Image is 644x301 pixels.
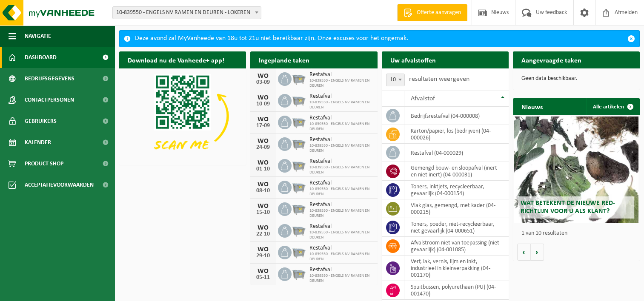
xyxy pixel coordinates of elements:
[521,76,631,82] p: Geen data beschikbaar.
[119,51,233,68] h2: Download nu de Vanheede+ app!
[255,275,272,281] div: 05-11
[404,281,509,300] td: spuitbussen, polyurethaan (PU) (04-001470)
[386,74,405,86] span: 10
[309,158,373,165] span: Restafval
[135,31,623,47] div: Deze avond zal MyVanheede van 18u tot 21u niet bereikbaar zijn. Onze excuses voor het ongemak.
[309,202,373,208] span: Restafval
[309,245,373,252] span: Restafval
[292,201,306,216] img: WB-2500-GAL-GY-01
[382,51,444,68] h2: Uw afvalstoffen
[309,187,373,197] span: 10-839550 - ENGELS NV RAMEN EN DEUREN
[386,74,404,86] span: 10
[255,224,272,231] div: WO
[309,165,373,175] span: 10-839550 - ENGELS NV RAMEN EN DEUREN
[521,200,615,215] span: Wat betekent de nieuwe RED-richtlijn voor u als klant?
[25,26,51,47] span: Navigatie
[309,252,373,262] span: 10-839550 - ENGELS NV RAMEN EN DEUREN
[255,203,272,210] div: WO
[404,162,509,181] td: gemengd bouw- en sloopafval (inert en niet inert) (04-000031)
[404,237,509,256] td: afvalstroom niet van toepassing (niet gevaarlijk) (04-001085)
[309,143,373,153] span: 10-839550 - ENGELS NV RAMEN EN DEUREN
[309,230,373,240] span: 10-839550 - ENGELS NV RAMEN EN DEUREN
[25,111,57,132] span: Gebruikers
[119,68,246,164] img: Download de VHEPlus App
[309,78,373,88] span: 10-839550 - ENGELS NV RAMEN EN DEUREN
[309,93,373,100] span: Restafval
[404,181,509,199] td: toners, inktjets, recycleerbaar, gevaarlijk (04-000154)
[309,180,373,187] span: Restafval
[25,132,51,153] span: Kalender
[513,51,590,68] h2: Aangevraagde taken
[25,47,57,68] span: Dashboard
[25,89,74,111] span: Contactpersonen
[309,273,373,284] span: 10-839550 - ENGELS NV RAMEN EN DEUREN
[25,68,74,89] span: Bedrijfsgegevens
[255,116,272,123] div: WO
[255,181,272,188] div: WO
[397,4,467,21] a: Offerte aanvragen
[513,98,551,115] h2: Nieuws
[255,253,272,259] div: 29-10
[255,138,272,145] div: WO
[517,244,531,261] button: Vorige
[404,256,509,281] td: verf, lak, vernis, lijm en inkt, industrieel in kleinverpakking (04-001170)
[292,223,306,237] img: WB-2500-GAL-GY-01
[292,114,306,129] img: WB-2500-GAL-GY-01
[292,266,306,281] img: WB-2500-GAL-GY-01
[292,179,306,194] img: WB-2500-GAL-GY-01
[255,159,272,166] div: WO
[255,145,272,150] div: 24-09
[415,9,463,17] span: Offerte aanvragen
[514,116,638,223] a: Wat betekent de nieuwe RED-richtlijn voor u als klant?
[292,158,306,172] img: WB-2500-GAL-GY-01
[255,123,272,129] div: 17-09
[25,153,63,174] span: Product Shop
[309,100,373,110] span: 10-839550 - ENGELS NV RAMEN EN DEUREN
[292,136,306,150] img: WB-2500-GAL-GY-01
[404,107,509,125] td: bedrijfsrestafval (04-000008)
[586,98,639,115] a: Alle artikelen
[521,230,635,236] p: 1 van 10 resultaten
[255,188,272,194] div: 08-10
[309,115,373,122] span: Restafval
[25,174,94,196] span: Acceptatievoorwaarden
[255,80,272,85] div: 03-09
[411,95,435,102] span: Afvalstof
[255,268,272,275] div: WO
[250,51,318,68] h2: Ingeplande taken
[309,223,373,230] span: Restafval
[255,246,272,253] div: WO
[409,76,469,82] label: resultaten weergeven
[404,199,509,218] td: vlak glas, gemengd, met kader (04-000215)
[309,267,373,273] span: Restafval
[292,71,306,85] img: WB-2500-GAL-GY-01
[255,94,272,101] div: WO
[531,244,544,261] button: Volgende
[404,218,509,237] td: toners, poeder, niet-recycleerbaar, niet gevaarlijk (04-000651)
[255,210,272,216] div: 15-10
[404,144,509,162] td: restafval (04-000029)
[309,122,373,132] span: 10-839550 - ENGELS NV RAMEN EN DEUREN
[255,166,272,172] div: 01-10
[255,101,272,107] div: 10-09
[404,125,509,144] td: karton/papier, los (bedrijven) (04-000026)
[292,244,306,259] img: WB-2500-GAL-GY-01
[255,231,272,237] div: 22-10
[113,7,261,19] span: 10-839550 - ENGELS NV RAMEN EN DEUREN - LOKEREN
[309,71,373,78] span: Restafval
[292,93,306,107] img: WB-2500-GAL-GY-01
[255,73,272,80] div: WO
[309,208,373,219] span: 10-839550 - ENGELS NV RAMEN EN DEUREN
[309,136,373,143] span: Restafval
[112,6,261,19] span: 10-839550 - ENGELS NV RAMEN EN DEUREN - LOKEREN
